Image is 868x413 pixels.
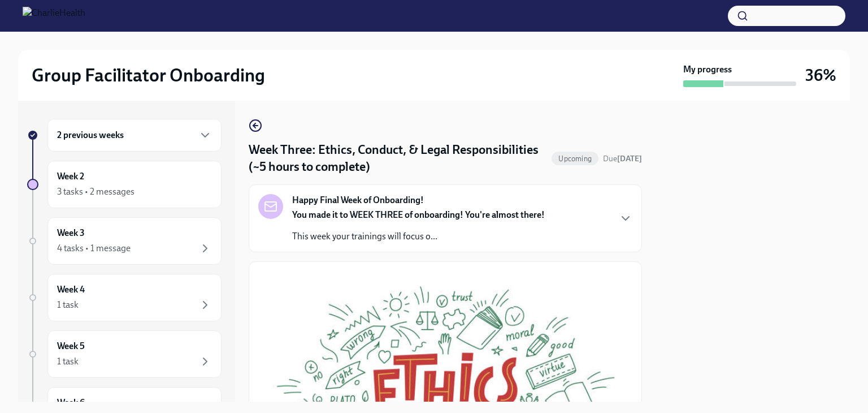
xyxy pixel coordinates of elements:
strong: My progress [683,63,732,76]
h4: Week Three: Ethics, Conduct, & Legal Responsibilities (~5 hours to complete) [249,141,547,175]
h6: Week 4 [57,283,85,296]
strong: You made it to WEEK THREE of onboarding! You're almost there! [292,209,545,220]
strong: [DATE] [617,154,642,164]
p: This week your trainings will focus o... [292,230,545,243]
h6: Week 2 [57,170,84,183]
h2: Group Facilitator Onboarding [32,64,265,87]
h3: 36% [805,65,836,85]
div: 3 tasks • 2 messages [57,186,134,198]
div: 2 previous weeks [47,119,222,152]
h6: 2 previous weeks [57,129,124,141]
div: 4 tasks • 1 message [57,242,131,255]
span: Due [603,154,642,164]
img: CharlieHealth [23,7,85,25]
h6: Week 6 [57,397,85,409]
span: Upcoming [552,154,598,163]
a: Week 41 task [27,274,222,321]
strong: Happy Final Week of Onboarding! [292,194,424,206]
div: 1 task [57,299,79,311]
a: Week 51 task [27,330,222,378]
a: Week 23 tasks • 2 messages [27,161,222,208]
div: 1 task [57,355,79,368]
h6: Week 3 [57,227,85,239]
span: August 25th, 2025 10:00 [603,153,642,164]
h6: Week 5 [57,340,85,352]
a: Week 34 tasks • 1 message [27,217,222,265]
